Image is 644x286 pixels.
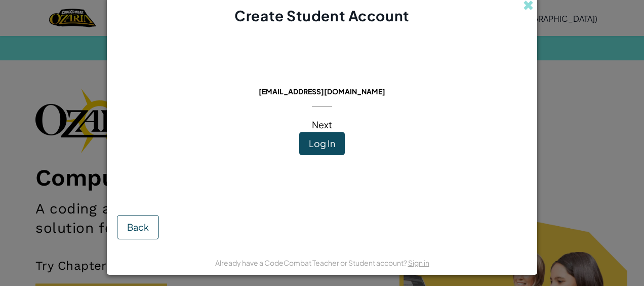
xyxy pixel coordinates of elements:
span: Next [312,119,332,130]
span: [EMAIL_ADDRESS][DOMAIN_NAME] [259,87,385,96]
span: Back [127,221,149,233]
span: Log In [309,137,335,149]
button: Log In [299,132,345,155]
a: Sign in [408,258,429,267]
iframe: Sign in with Google Dialog [436,10,634,103]
span: This email is already in use: [251,73,394,84]
span: Create Student Account [234,7,409,24]
button: Back [117,215,159,239]
span: Already have a CodeCombat Teacher or Student account? [215,258,408,267]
